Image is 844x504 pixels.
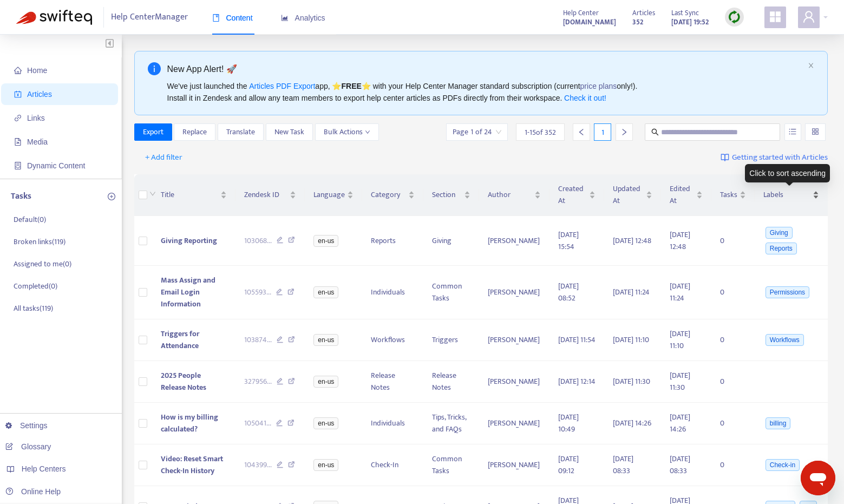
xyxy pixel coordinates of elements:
a: Getting started with Articles [721,149,828,166]
span: Permissions [766,286,809,298]
span: link [14,114,22,122]
td: Release Notes [423,361,479,403]
span: [DATE] 09:12 [558,453,579,477]
td: 0 [711,266,755,319]
th: Language [305,174,362,216]
td: [PERSON_NAME] [479,361,549,403]
td: Tips, Tricks, and FAQs [423,403,479,444]
span: Articles [27,90,52,99]
th: Zendesk ID [235,174,305,216]
span: [DATE] 11:30 [613,375,650,388]
span: right [620,128,628,136]
span: Author [488,189,532,201]
span: Giving [766,227,793,239]
span: [DATE] 11:24 [613,286,650,298]
td: Common Tasks [423,444,479,486]
div: Click to sort ascending [745,164,830,182]
span: Section [432,189,462,201]
span: Help Center Manager [111,7,188,28]
span: 103068 ... [244,235,272,247]
span: Export [143,126,163,138]
span: Help Center [563,7,599,19]
span: en-us [313,235,338,247]
td: Individuals [362,403,423,444]
p: All tasks ( 119 ) [14,303,53,314]
span: [DATE] 08:52 [558,280,579,304]
span: home [14,67,22,74]
span: [DATE] 15:54 [558,228,579,253]
span: [DATE] 08:33 [613,453,633,477]
span: en-us [313,417,338,429]
th: Author [479,174,549,216]
button: Replace [174,123,215,141]
span: Getting started with Articles [732,152,828,164]
span: Replace [182,126,207,138]
span: Bulk Actions [324,126,370,138]
th: Tasks [711,174,755,216]
a: Glossary [5,442,51,451]
th: Edited At [661,174,711,216]
td: [PERSON_NAME] [479,319,549,361]
th: Section [423,174,479,216]
td: Giving [423,216,479,266]
span: New Task [274,126,304,138]
span: 2025 People Release Notes [161,369,206,394]
span: Labels [763,189,810,201]
td: 0 [711,216,755,266]
span: [DATE] 11:54 [558,333,596,346]
span: en-us [313,376,338,388]
span: area-chart [281,14,289,22]
td: 0 [711,361,755,403]
span: Last Sync [671,7,699,19]
span: [DATE] 14:26 [613,417,651,429]
p: Default ( 0 ) [14,214,46,225]
a: Articles PDF Export [249,82,315,90]
span: [DATE] 11:24 [670,280,690,304]
span: Video: Reset Smart Check-In History [161,453,223,477]
th: Category [362,174,423,216]
span: Edited At [670,183,694,207]
span: [DATE] 10:49 [558,411,579,435]
span: close [808,62,814,69]
td: [PERSON_NAME] [479,444,549,486]
span: account-book [14,90,22,98]
span: Triggers for Attendance [161,328,199,352]
th: Labels [755,174,828,216]
span: How is my billing calculated? [161,411,218,435]
span: Zendesk ID [244,189,288,201]
span: [DATE] 12:14 [558,375,596,388]
span: 104399 ... [244,459,272,471]
button: Translate [218,123,264,141]
button: Export [134,123,172,141]
span: en-us [313,459,338,471]
span: [DATE] 08:33 [670,453,690,477]
span: 105041 ... [244,417,271,429]
span: down [365,129,370,135]
b: FREE [341,82,361,90]
span: Reports [766,243,797,254]
button: Bulk Actionsdown [315,123,379,141]
span: user [802,10,815,23]
span: plus-circle [108,193,115,200]
span: Help Centers [22,464,66,473]
span: search [651,128,659,136]
span: [DATE] 12:48 [670,228,690,253]
strong: [DATE] 19:52 [671,16,709,28]
a: Check it out! [564,94,606,102]
span: Links [27,114,45,122]
span: [DATE] 11:10 [670,328,690,352]
span: 103874 ... [244,334,272,346]
span: unordered-list [789,128,796,135]
span: en-us [313,334,338,346]
span: down [149,191,156,197]
span: Media [27,138,48,146]
span: Tasks [720,189,737,201]
div: 1 [594,123,611,141]
a: Settings [5,421,48,430]
span: Content [212,14,253,22]
a: [DOMAIN_NAME] [563,16,616,28]
span: book [212,14,220,22]
img: image-link [721,153,729,162]
span: Updated At [613,183,644,207]
p: Completed ( 0 ) [14,280,57,292]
